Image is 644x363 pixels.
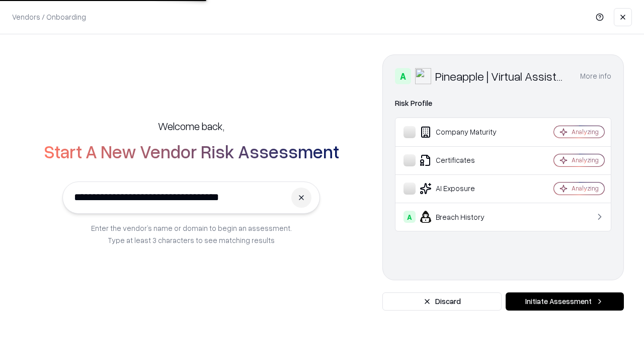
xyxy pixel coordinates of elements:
[395,97,611,109] div: Risk Profile
[382,292,502,311] button: Discard
[506,292,624,311] button: Initiate Assessment
[404,211,524,223] div: Breach History
[580,67,611,85] button: More info
[415,68,431,84] img: Pineapple | Virtual Assistant Agency
[572,184,599,193] div: Analyzing
[572,156,599,164] div: Analyzing
[12,12,86,22] p: Vendors / Onboarding
[435,68,568,84] div: Pineapple | Virtual Assistant Agency
[158,119,224,133] h5: Welcome back,
[404,154,524,166] div: Certificates
[395,68,411,84] div: A
[404,183,524,195] div: AI Exposure
[572,128,599,136] div: Analyzing
[91,222,292,246] p: Enter the vendor’s name or domain to begin an assessment. Type at least 3 characters to see match...
[44,141,339,161] h2: Start A New Vendor Risk Assessment
[404,211,416,223] div: A
[404,126,524,138] div: Company Maturity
